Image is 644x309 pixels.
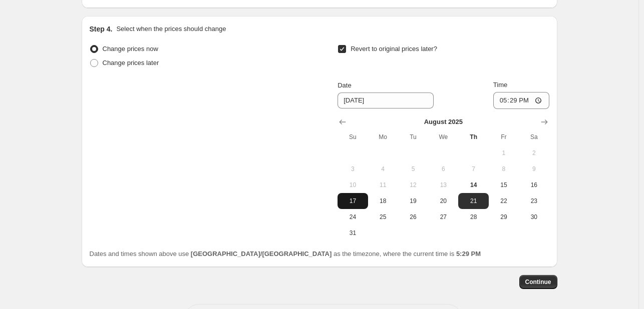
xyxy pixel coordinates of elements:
[368,193,398,209] button: Monday August 18 2025
[432,133,454,141] span: We
[336,115,350,129] button: Show previous month, July 2025
[458,161,488,177] button: Thursday August 7 2025
[342,133,364,141] span: Su
[191,250,332,257] b: [GEOGRAPHIC_DATA]/[GEOGRAPHIC_DATA]
[368,177,398,193] button: Monday August 11 2025
[428,209,458,225] button: Wednesday August 27 2025
[462,181,484,189] span: 14
[372,213,394,221] span: 25
[428,129,458,145] th: Wednesday
[523,213,545,221] span: 30
[372,165,394,173] span: 4
[519,177,549,193] button: Saturday August 16 2025
[342,165,364,173] span: 3
[519,193,549,209] button: Saturday August 23 2025
[432,197,454,205] span: 20
[90,24,113,34] h2: Step 4.
[338,129,368,145] th: Sunday
[462,213,484,221] span: 28
[402,181,424,189] span: 12
[428,161,458,177] button: Wednesday August 6 2025
[338,81,351,89] span: Date
[398,177,428,193] button: Tuesday August 12 2025
[493,181,515,189] span: 15
[432,181,454,189] span: 13
[489,177,519,193] button: Friday August 15 2025
[519,161,549,177] button: Saturday August 9 2025
[519,209,549,225] button: Saturday August 30 2025
[402,213,424,221] span: 26
[493,149,515,157] span: 1
[338,193,368,209] button: Sunday August 17 2025
[519,129,549,145] th: Saturday
[398,161,428,177] button: Tuesday August 5 2025
[523,149,545,157] span: 2
[525,278,551,286] span: Continue
[489,129,519,145] th: Friday
[342,181,364,189] span: 10
[351,45,437,52] span: Revert to original prices later?
[428,193,458,209] button: Wednesday August 20 2025
[402,133,424,141] span: Tu
[462,133,484,141] span: Th
[372,133,394,141] span: Mo
[462,197,484,205] span: 21
[523,165,545,173] span: 9
[402,197,424,205] span: 19
[523,181,545,189] span: 16
[338,209,368,225] button: Sunday August 24 2025
[489,193,519,209] button: Friday August 22 2025
[338,225,368,241] button: Sunday August 31 2025
[398,129,428,145] th: Tuesday
[458,177,488,193] button: Today Thursday August 14 2025
[489,145,519,161] button: Friday August 1 2025
[90,250,481,257] span: Dates and times shown above use as the timezone, where the current time is
[342,197,364,205] span: 17
[456,250,481,257] b: 5:29 PM
[493,81,507,88] span: Time
[116,24,226,34] p: Select when the prices should change
[103,59,159,66] span: Change prices later
[432,213,454,221] span: 27
[493,213,515,221] span: 29
[428,177,458,193] button: Wednesday August 13 2025
[493,92,549,109] input: 12:00
[458,209,488,225] button: Thursday August 28 2025
[519,275,557,289] button: Continue
[458,193,488,209] button: Thursday August 21 2025
[489,209,519,225] button: Friday August 29 2025
[338,161,368,177] button: Sunday August 3 2025
[489,161,519,177] button: Friday August 8 2025
[338,92,434,108] input: 8/14/2025
[372,197,394,205] span: 18
[368,209,398,225] button: Monday August 25 2025
[519,145,549,161] button: Saturday August 2 2025
[493,133,515,141] span: Fr
[462,165,484,173] span: 7
[458,129,488,145] th: Thursday
[523,133,545,141] span: Sa
[432,165,454,173] span: 6
[398,209,428,225] button: Tuesday August 26 2025
[402,165,424,173] span: 5
[493,197,515,205] span: 22
[398,193,428,209] button: Tuesday August 19 2025
[493,165,515,173] span: 8
[338,177,368,193] button: Sunday August 10 2025
[342,213,364,221] span: 24
[103,45,158,52] span: Change prices now
[372,181,394,189] span: 11
[523,197,545,205] span: 23
[368,161,398,177] button: Monday August 4 2025
[537,115,551,129] button: Show next month, September 2025
[342,229,364,237] span: 31
[368,129,398,145] th: Monday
